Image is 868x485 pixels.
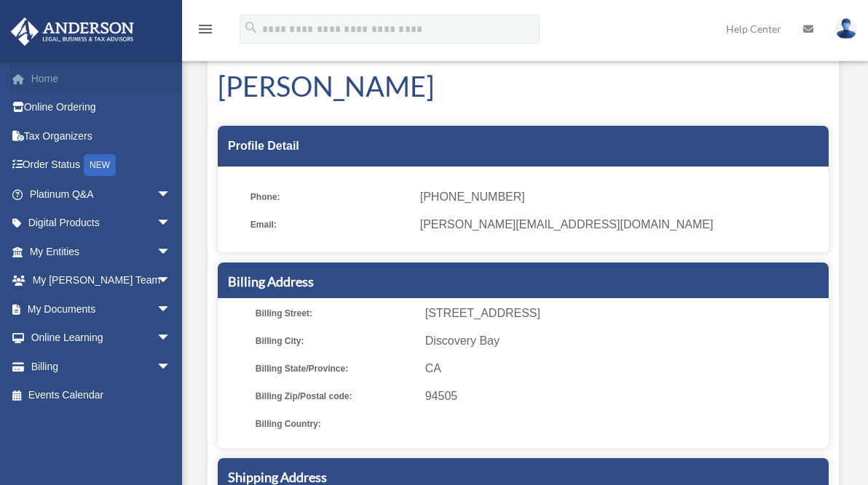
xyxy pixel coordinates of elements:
span: [PERSON_NAME][EMAIL_ADDRESS][DOMAIN_NAME] [420,215,818,235]
span: Billing State/Province: [256,358,415,379]
span: Discovery Bay [425,331,824,351]
div: NEW [84,154,116,176]
a: Online Learningarrow_drop_down [10,324,193,353]
span: arrow_drop_down [157,352,186,382]
a: Home [10,64,193,93]
a: My Documentsarrow_drop_down [10,294,193,324]
span: 94505 [425,386,824,406]
a: Events Calendar [10,381,193,410]
span: arrow_drop_down [157,294,186,324]
span: Billing City: [256,331,415,351]
a: Order StatusNEW [10,151,193,180]
span: CA [425,358,824,379]
span: arrow_drop_down [157,237,186,267]
a: Tax Organizers [10,121,193,151]
span: Billing Street: [256,303,415,324]
img: User Pic [835,18,857,39]
a: My [PERSON_NAME] Teamarrow_drop_down [10,266,193,295]
span: Billing Country: [256,414,415,434]
a: Billingarrow_drop_down [10,352,193,381]
img: Anderson Advisors Platinum Portal [7,17,138,46]
span: Billing Zip/Postal code: [256,386,415,406]
i: menu [197,20,214,38]
span: arrow_drop_down [157,209,186,239]
a: My Entitiesarrow_drop_down [10,237,193,266]
a: menu [197,25,214,38]
span: Email: [250,215,410,235]
span: [STREET_ADDRESS] [425,303,824,324]
a: Digital Productsarrow_drop_down [10,209,193,238]
h5: Billing Address [228,273,818,291]
i: search [243,20,259,36]
a: Online Ordering [10,93,193,122]
span: arrow_drop_down [157,180,186,209]
span: arrow_drop_down [157,324,186,353]
h1: [PERSON_NAME] [218,67,829,105]
div: Profile Detail [218,126,829,167]
span: arrow_drop_down [157,266,186,296]
span: [PHONE_NUMBER] [420,187,818,207]
span: Phone: [250,187,410,207]
a: Platinum Q&Aarrow_drop_down [10,180,193,209]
